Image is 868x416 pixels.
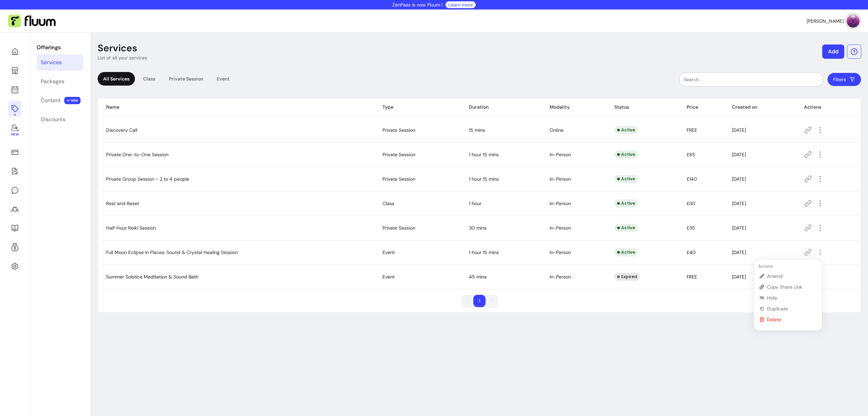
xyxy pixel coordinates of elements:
span: Actions [757,264,773,269]
span: Delete [767,316,816,323]
div: Active [614,224,638,232]
span: In-Person [550,200,571,206]
span: Private Group Session - 2 to 4 people [106,176,189,182]
span: Private One-to-One Session [106,151,169,158]
a: My Page [8,62,21,79]
a: Offerings [8,101,21,117]
span: In-Person [550,249,571,255]
img: Fluum Logo [8,15,56,28]
span: FREE [687,274,697,280]
span: Event [382,274,395,280]
img: avatar [846,14,860,28]
a: My Co-Founder [8,120,21,141]
span: In-Person [550,176,571,182]
span: Private Session [382,225,415,231]
span: Private Session [382,151,415,158]
a: Services [37,54,83,71]
span: FREE [687,127,697,133]
span: Hide [767,294,816,301]
span: Online [550,127,564,133]
span: 45 mins [469,274,487,280]
a: Calendar [8,82,21,98]
th: Price [678,98,724,116]
input: Search [684,76,819,83]
span: 1 hour 15 mins [469,151,499,158]
span: Duplicate [767,305,816,312]
span: [DATE] [732,127,746,133]
div: Active [614,248,638,256]
p: ZenPass is now Fluum ! [392,1,443,8]
div: Active [614,126,638,134]
span: 1 hour 15 mins [469,176,499,182]
div: Discounts [41,115,65,124]
span: In-Person [550,274,571,280]
a: Clients [8,201,21,217]
a: Resources [8,220,21,236]
div: Private Session [163,72,209,86]
div: All Services [98,72,135,86]
a: Content [37,92,83,109]
span: In-Person [550,151,571,158]
div: Expired [614,273,640,281]
span: [DATE] [732,151,746,158]
span: Full Moon Eclipse in Pisces: Sound & Crystal Healing Session [106,249,238,255]
th: Name [98,98,374,116]
span: 15 mins [469,127,485,133]
a: My Messages [8,182,21,198]
span: £140 [687,176,697,182]
span: In-Person [550,225,571,231]
p: List of all your services [98,54,147,61]
span: Amend [767,273,816,279]
span: Summer Solstice Meditation & Sound Bath [106,274,198,280]
div: Event [211,72,235,86]
p: Offerings [37,43,83,52]
span: [DATE] [732,274,746,280]
span: Rest and Reset [106,200,139,206]
span: Discovery Call [106,127,137,133]
span: [DATE] [732,249,746,255]
button: Add [822,44,844,59]
span: Event [382,249,395,255]
a: Waivers [8,163,21,179]
span: New [11,132,18,137]
th: Modality [541,98,606,116]
span: NEW [64,97,81,104]
div: Packages [41,77,64,86]
div: Active [614,150,638,159]
a: Sales [8,144,21,160]
div: Class [138,72,161,86]
span: Private Session [382,176,415,182]
span: [DATE] [732,176,746,182]
div: Active [614,175,638,183]
a: Packages [37,73,83,90]
span: Half Hour Reiki Session [106,225,156,231]
span: 1 hour 15 mins [469,249,499,255]
a: Settings [8,258,21,274]
button: Filters [827,73,861,86]
span: £30 [687,200,695,206]
a: Learn more [448,1,473,8]
span: Class [382,200,394,206]
nav: pagination navigation [458,291,501,310]
a: Refer & Earn [8,239,21,255]
span: £40 [687,249,696,255]
th: Duration [461,98,541,116]
span: £35 [687,225,695,231]
div: Active [614,199,638,207]
th: Type [374,98,461,116]
span: [DATE] [732,200,746,206]
span: 30 mins [469,225,487,231]
span: Private Session [382,127,415,133]
li: pagination item 1 active [473,295,486,307]
span: [PERSON_NAME] [807,18,844,24]
a: Home [8,43,21,60]
span: [DATE] [732,225,746,231]
span: Copy Share Link [767,284,816,290]
span: 1 hour [469,200,481,206]
span: £85 [687,151,695,158]
th: Actions [796,98,861,116]
div: Content [41,96,61,105]
th: Created on [724,98,795,116]
div: Services [41,58,62,67]
a: Discounts [37,111,83,128]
